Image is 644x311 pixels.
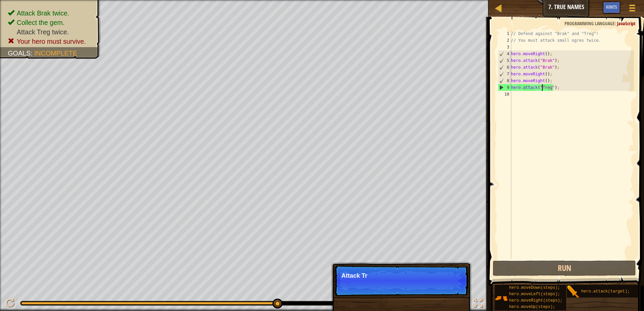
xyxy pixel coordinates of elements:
[493,261,636,276] button: Run
[498,37,511,44] div: 2
[8,18,94,27] li: Collect the gem.
[498,71,511,77] div: 7
[498,57,511,64] div: 5
[509,305,555,309] span: hero.moveUp(steps);
[509,292,560,297] span: hero.moveLeft(steps);
[498,30,511,37] div: 1
[8,27,94,37] li: Attack Treg twice.
[8,49,31,57] span: Goals
[17,9,69,17] span: Attack Brak twice.
[34,49,77,57] span: Incomplete
[615,20,617,27] span: :
[509,285,560,290] span: hero.moveDown(steps);
[495,292,508,305] img: portrait.png
[567,285,580,298] img: portrait.png
[617,20,636,27] span: JavaScript
[3,297,17,311] button: Ctrl + P: Play
[8,8,94,18] li: Attack Brak twice.
[17,38,86,45] span: Your hero must survive.
[498,50,511,57] div: 4
[17,19,65,26] span: Collect the gem.
[17,28,69,36] span: Attack Treg twice.
[498,64,511,71] div: 6
[472,297,485,311] button: Toggle fullscreen
[498,84,511,91] div: 9
[498,77,511,84] div: 8
[624,1,641,17] button: Show game menu
[509,298,562,303] span: hero.moveRight(steps);
[498,91,511,98] div: 10
[606,4,617,10] span: Hints
[342,272,461,279] p: Attack Tr
[498,44,511,50] div: 3
[581,289,630,294] span: hero.attack(target);
[565,20,615,27] span: Programming language
[8,37,94,46] li: Your hero must survive.
[31,49,34,57] span: :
